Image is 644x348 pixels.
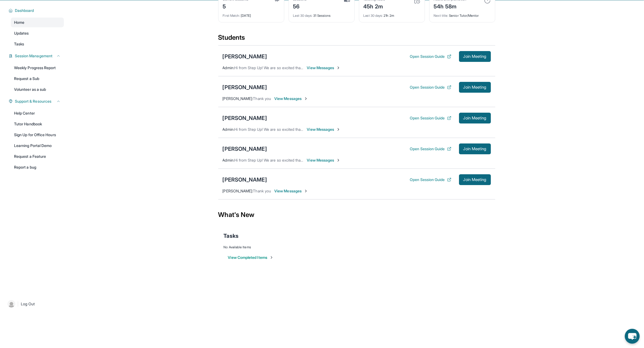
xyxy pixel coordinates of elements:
[224,245,490,249] div: No Available Items
[223,65,234,70] span: Admin :
[13,8,61,13] button: Dashboard
[625,329,640,344] button: chat-button
[293,10,350,18] div: 31 Sessions
[11,39,64,49] a: Tasks
[8,300,15,308] img: user-img
[410,54,451,59] button: Open Session Guide
[463,86,487,89] span: Join Meeting
[21,301,35,307] span: Log Out
[13,99,61,104] button: Support & Resources
[434,10,491,18] div: Senior Tutor/Mentor
[223,14,240,18] span: First Match :
[223,176,267,183] div: [PERSON_NAME]
[218,33,495,45] div: Students
[223,127,234,132] span: Admin :
[11,162,64,172] a: Report a bug
[364,2,385,10] div: 45h 2m
[14,20,24,25] span: Home
[336,158,341,162] img: Chevron-Right
[223,83,267,91] div: [PERSON_NAME]
[228,255,274,260] button: View Completed Items
[11,74,64,83] a: Request a Sub
[304,189,308,193] img: Chevron-Right
[223,10,280,18] div: [DATE]
[11,130,64,140] a: Sign Up for Office Hours
[218,203,495,227] div: What's New
[223,2,249,10] div: 5
[14,31,29,36] span: Updates
[434,14,448,18] span: Next title :
[293,14,313,18] span: Last 30 days :
[5,298,64,310] a: |Log Out
[223,114,267,122] div: [PERSON_NAME]
[459,82,491,93] button: Join Meeting
[11,119,64,129] a: Tutor Handbook
[11,85,64,94] a: Volunteer as a sub
[459,174,491,185] button: Join Meeting
[274,96,308,101] span: View Messages
[253,96,271,101] span: Thank you
[307,65,341,71] span: View Messages
[14,41,24,47] span: Tasks
[13,53,61,59] button: Session Management
[410,85,451,90] button: Open Session Guide
[223,189,253,193] span: [PERSON_NAME] :
[11,108,64,118] a: Help Center
[364,10,420,18] div: 21h 2m
[274,188,308,194] span: View Messages
[364,14,383,18] span: Last 30 days :
[307,127,341,132] span: View Messages
[307,158,341,163] span: View Messages
[15,99,51,104] span: Support & Resources
[11,63,64,73] a: Weekly Progress Report
[459,143,491,154] button: Join Meeting
[224,232,239,240] span: Tasks
[11,18,64,27] a: Home
[15,8,34,13] span: Dashboard
[463,116,487,120] span: Join Meeting
[223,96,253,101] span: [PERSON_NAME] :
[253,189,271,193] span: Thank you
[223,145,267,153] div: [PERSON_NAME]
[463,178,487,181] span: Join Meeting
[11,152,64,161] a: Request a Feature
[223,53,267,60] div: [PERSON_NAME]
[336,66,341,70] img: Chevron-Right
[11,28,64,38] a: Updates
[410,115,451,121] button: Open Session Guide
[17,301,19,307] span: |
[459,51,491,62] button: Join Meeting
[304,96,308,101] img: Chevron-Right
[293,2,307,10] div: 56
[336,127,341,132] img: Chevron-Right
[463,147,487,150] span: Join Meeting
[15,53,52,59] span: Session Management
[434,2,466,10] div: 54h 58m
[459,113,491,123] button: Join Meeting
[463,55,487,58] span: Join Meeting
[410,146,451,152] button: Open Session Guide
[11,141,64,150] a: Learning Portal Demo
[410,177,451,182] button: Open Session Guide
[223,158,234,162] span: Admin :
